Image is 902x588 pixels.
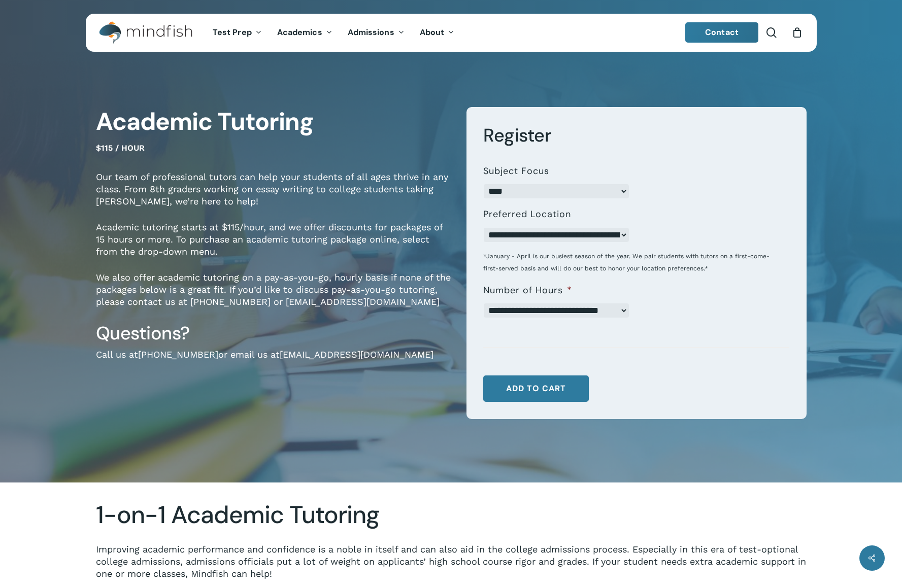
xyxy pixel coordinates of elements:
header: Main Menu [86,14,817,52]
label: Subject Focus [483,165,549,177]
span: Test Prep [213,27,252,38]
label: Number of Hours [483,285,572,296]
h3: Questions? [96,322,451,345]
a: Test Prep [205,28,270,37]
nav: Main Menu [205,14,462,52]
a: Academics [270,28,340,37]
a: Admissions [340,28,412,37]
label: Preferred Location [483,209,571,220]
a: About [412,28,462,37]
span: $115 / hour [96,143,145,153]
h3: Register [483,124,789,147]
h1: Academic Tutoring [96,107,451,136]
span: Contact [705,27,739,38]
span: About [420,27,445,38]
a: [EMAIL_ADDRESS][DOMAIN_NAME] [280,349,433,360]
button: Add to cart [483,375,589,402]
p: We also offer academic tutoring on a pay-as-you-go, hourly basis if none of the packages below is... [96,271,451,322]
p: Our team of professional tutors can help your students of all ages thrive in any class. From 8th ... [96,171,451,221]
h2: 1-on-1 Academic Tutoring [96,500,806,530]
div: *January - April is our busiest season of the year. We pair students with tutors on a first-come-... [483,242,781,274]
p: Improving academic performance and confidence is a noble in itself and can also aid in the colleg... [96,543,806,580]
p: Academic tutoring starts at $115/hour, and we offer discounts for packages of 15 hours or more. T... [96,221,451,271]
p: Call us at or email us at [96,349,451,374]
span: Admissions [348,27,394,38]
span: Academics [277,27,322,38]
a: [PHONE_NUMBER] [138,349,218,360]
a: Contact [685,22,758,43]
